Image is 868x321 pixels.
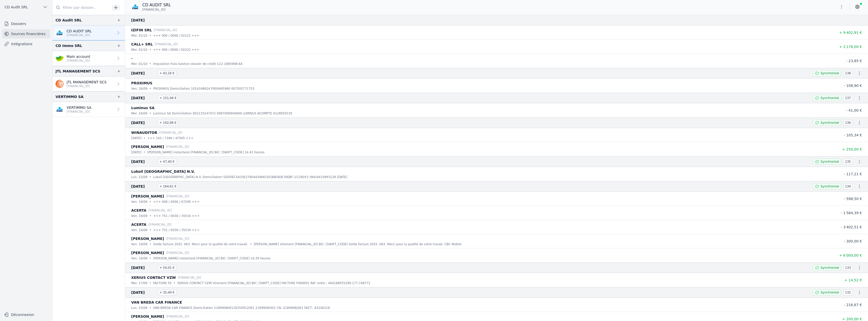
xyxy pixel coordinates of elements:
span: + 50,01 € [157,265,177,271]
a: JTL MANAGEMENT SCS [FINANCIAL_ID] [52,77,125,91]
p: [FINANCIAL_ID] [67,110,91,114]
p: [FINANCIAL_ID] [154,28,177,33]
span: [FINANCIAL_ID] [142,8,166,12]
p: [PERSON_NAME] [131,236,164,242]
p: lun. 15/09 [131,305,147,310]
p: XERIUS CONTACT VZW [131,275,176,281]
p: Lukoil [GEOGRAPHIC_DATA] N.V. Domiciliation SDD5EC5A33E27604439A61DCBAF6DE76EBF 2/126053 /INV/441... [153,175,347,180]
div: VERTIMMO SA [56,94,84,100]
p: mer. 01/10 [131,47,147,52]
p: [FINANCIAL_ID] [159,130,182,135]
p: mer. 24/09 [131,111,147,116]
div: • [149,305,151,310]
p: [PERSON_NAME] instantané [FINANCIAL_ID] BIC: [SWIFT_CODE] 14.41 heures [147,150,265,155]
p: [PERSON_NAME] [131,250,164,256]
p: [FINANCIAL_ID] [155,42,178,47]
span: [DATE] [131,265,155,271]
img: ing.png [56,80,64,88]
div: • [149,242,151,247]
p: [PERSON_NAME] [131,144,164,150]
div: • [173,281,175,286]
span: Synchronisé [821,266,839,270]
div: • [149,47,151,52]
p: Luminus SA [131,105,154,111]
p: mer. 01/10 [131,61,147,66]
a: Dossiers [2,19,50,28]
p: [FINANCIAL_ID] [166,144,189,149]
p: [FINANCIAL_ID] [148,222,172,227]
p: [FINANCIAL_ID] [166,250,189,255]
span: + 9 402,91 € [839,31,862,35]
span: 137 [843,95,853,101]
a: Intégrations [2,39,50,48]
a: Sources financières [2,29,50,38]
p: [FINANCIAL_ID] [178,275,201,280]
p: VAN BREDA CAR FINANCE Domiciliation 218990800120250912001 2189908/001 CN.:2189908/001 FACT.: A324... [153,305,330,310]
span: [DATE] [131,17,155,23]
span: + 6 000,00 € [839,253,862,257]
a: CD AUDIT SRL [FINANCIAL_ID] [52,26,125,40]
p: ven. 26/09 [131,86,147,91]
p: ven. 19/09 [131,213,147,218]
span: Synchronisé [821,184,839,188]
span: + 47,40 € [157,159,177,165]
div: JTL MANAGEMENT SCS [56,68,100,74]
p: ven. 19/09 [131,199,147,204]
span: - 3 402,51 € [841,225,862,229]
p: +++ 145 / 7280 / 47505 +++ [147,136,194,141]
span: 132 [843,289,853,295]
p: [FINANCIAL_ID] [67,59,90,63]
span: + 2 178,00 € [839,45,862,49]
p: Imputation frais Gestion dossier de crédit C22-1895998-64 [153,61,242,66]
span: Synchronisé [821,96,839,100]
img: CBC_CREGBEBB.png [131,3,139,11]
span: + 42,16 € [157,70,177,76]
p: [PERSON_NAME] Virement [FINANCIAL_ID] BIC: [SWIFT_CODE] Solde facture 2025. 063. Merci pour la qu... [254,242,462,247]
span: 135 [843,159,853,165]
span: + 14,52 € [844,278,862,282]
input: Filtrer par dossier... [52,3,110,12]
span: 134 [843,183,853,189]
span: + 151,06 € [157,95,178,101]
p: +++ 000 / 0000 / 02222 +++ [153,47,199,52]
span: [DATE] [131,289,155,295]
p: [FINANCIAL_ID] [166,194,189,199]
p: Luminus SA Domiciliation 002133147472 0087006904669 LUMINUS ACOMPTE 4128055535 [153,111,292,116]
p: [FINANCIAL_ID] [67,33,92,37]
span: - 117,21 € [844,172,862,176]
p: XERIUS CONTACT VZW Virement [FINANCIAL_ID] BIC: [SWIFT_CODE] FACTURE F000001 Réf. ordre : 404188P... [177,281,370,286]
a: VERTIMMO SA [FINANCIAL_ID] [52,102,125,117]
p: ven. 19/09 [131,228,147,233]
div: • [149,175,151,180]
span: - 105,34 € [844,133,862,137]
span: Synchronisé [821,160,839,164]
span: - 1 584,39 € [841,211,862,215]
p: mer. 01/10 [131,33,147,38]
p: +++ 000 / 0000 / 02121 +++ [153,33,199,38]
div: • [144,136,145,141]
button: Déconnexion [2,311,50,319]
p: PROXIMUS [131,80,152,86]
img: crelan.png [56,54,64,62]
p: FACTURE F0 [153,281,172,286]
span: - 23,85 € [846,59,862,63]
span: + 35,49 € [157,289,177,295]
span: - 216,67 € [844,303,862,307]
span: Synchronisé [821,71,839,75]
div: • [144,150,145,155]
p: CALL+ SRL [131,41,153,47]
p: Solde facture 2025. 063. Merci pour la qualité de votre travail. [153,242,248,247]
span: + 250,00 € [842,147,862,151]
img: CBC_CREGBEBB.png [56,105,64,113]
span: - 300,00 € [844,239,862,243]
span: [DATE] [131,120,155,126]
div: • [149,213,151,218]
div: • [149,61,151,66]
p: CD AUDIT SRL [67,29,92,34]
span: Synchronisé [821,121,839,125]
p: CD AUDIT SRL [142,2,171,8]
p: [PERSON_NAME] [131,313,164,319]
div: CD Audit SRL [56,17,82,23]
span: 136 [843,120,853,126]
span: [DATE] [131,95,155,101]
